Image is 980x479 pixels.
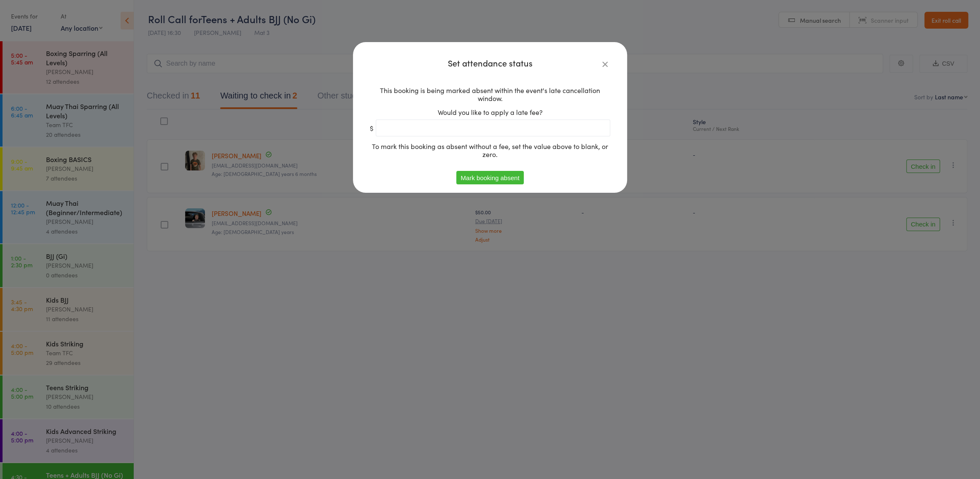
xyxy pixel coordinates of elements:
[456,171,523,184] button: Mark booking absent
[370,59,610,67] h4: Set attendance status
[600,59,610,69] a: Close
[370,142,610,158] div: To mark this booking as absent without a fee, set the value above to blank, or zero.
[370,86,610,102] div: This booking is being marked absent within the event's late cancellation window.
[370,108,610,116] div: Would you like to apply a late fee?
[370,124,374,132] span: $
